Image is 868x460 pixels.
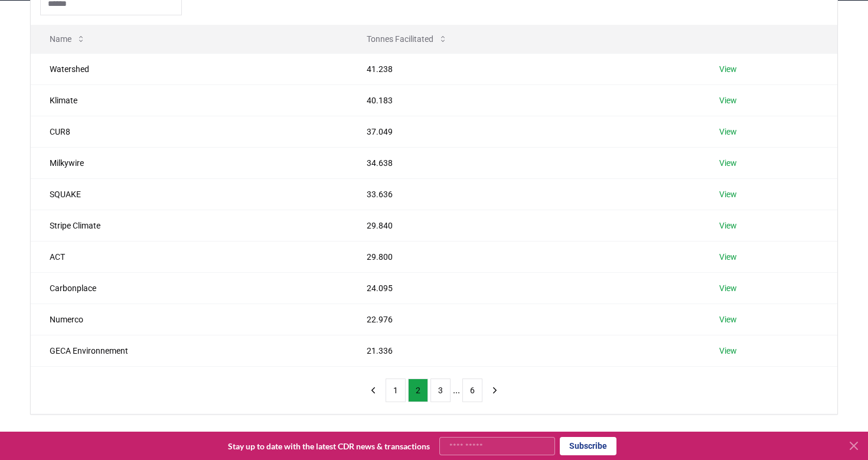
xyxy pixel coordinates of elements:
td: Watershed [31,53,348,84]
td: Numerco [31,304,348,335]
td: ACT [31,241,348,272]
a: View [719,188,737,200]
button: 6 [462,379,482,402]
td: 29.840 [348,210,700,241]
a: View [719,94,737,106]
a: View [719,345,737,357]
td: 22.976 [348,304,700,335]
td: Carbonplace [31,272,348,304]
td: SQUAKE [31,178,348,210]
button: Name [40,27,95,51]
td: Stripe Climate [31,210,348,241]
td: 29.800 [348,241,700,272]
button: next page [485,379,505,402]
td: GECA Environnement [31,335,348,366]
a: View [719,314,737,325]
td: 21.336 [348,335,700,366]
td: 41.238 [348,53,700,84]
td: Klimate [31,84,348,116]
button: previous page [363,379,383,402]
button: 3 [430,379,451,402]
a: View [719,157,737,169]
td: 33.636 [348,178,700,210]
td: Milkywire [31,147,348,178]
a: View [719,126,737,138]
a: View [719,251,737,263]
td: 40.183 [348,84,700,116]
a: View [719,282,737,294]
button: 2 [408,379,428,402]
td: 37.049 [348,116,700,147]
td: CUR8 [31,116,348,147]
td: 34.638 [348,147,700,178]
button: 1 [386,379,406,402]
button: Tonnes Facilitated [357,27,457,51]
li: ... [453,383,460,397]
td: 24.095 [348,272,700,304]
a: View [719,63,737,75]
a: View [719,220,737,231]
